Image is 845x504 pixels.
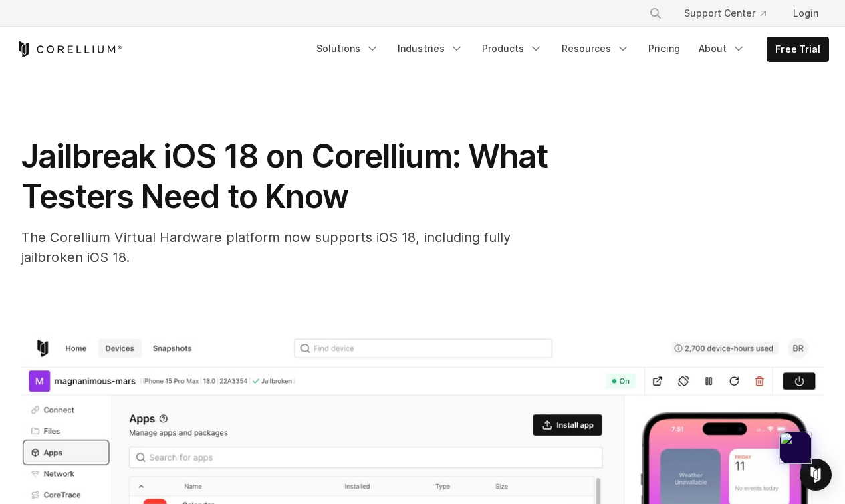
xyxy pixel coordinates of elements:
[474,37,551,61] a: Products
[390,37,471,61] a: Industries
[800,459,832,491] div: Open Intercom Messenger
[779,432,812,464] img: app-logo.png
[673,1,777,25] a: Support Center
[308,37,829,62] div: Navigation Menu
[308,37,387,61] a: Solutions
[767,37,828,61] a: Free Trial
[21,229,511,265] span: The Corellium Virtual Hardware platform now supports iOS 18, including fully jailbroken iOS 18.
[554,37,638,61] a: Resources
[640,37,688,61] a: Pricing
[21,136,548,216] span: Jailbreak iOS 18 on Corellium: What Testers Need to Know
[16,41,122,57] a: Corellium Home
[691,37,753,61] a: About
[644,1,668,25] button: Search
[633,1,829,25] div: Navigation Menu
[782,1,829,25] a: Login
